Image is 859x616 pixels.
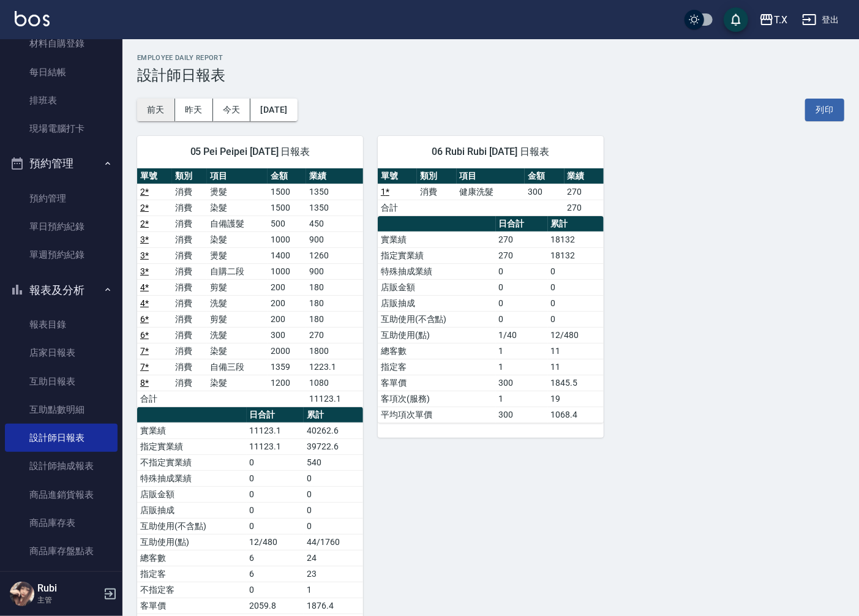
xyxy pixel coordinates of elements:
div: T.X [774,12,787,28]
th: 業績 [306,168,363,184]
td: 500 [268,216,306,231]
td: 180 [306,311,363,327]
td: 1400 [268,247,306,263]
td: 11 [548,343,604,359]
td: 900 [306,231,363,247]
a: 預約管理 [5,184,118,212]
td: 200 [268,279,306,295]
td: 11 [548,359,604,375]
td: 消費 [172,200,207,216]
td: 0 [496,311,548,327]
td: 6 [247,550,304,566]
td: 200 [268,311,306,327]
button: 預約管理 [5,148,118,179]
td: 客項次(服務) [378,391,496,407]
td: 0 [496,279,548,295]
td: 店販抽成 [137,502,247,518]
td: 12/480 [548,327,604,343]
table: a dense table [137,168,363,407]
td: 450 [306,216,363,231]
td: 1 [496,343,548,359]
td: 互助使用(不含點) [378,311,496,327]
td: 自備護髮 [207,216,268,231]
td: 0 [548,263,604,279]
td: 1876.4 [304,598,363,614]
th: 項目 [457,168,525,184]
td: 300 [525,184,564,200]
td: 客單價 [137,598,247,614]
td: 自備三段 [207,359,268,375]
td: 互助使用(點) [378,327,496,343]
td: 300 [496,407,548,423]
a: 互助日報表 [5,367,118,396]
td: 1000 [268,263,306,279]
th: 單號 [137,168,172,184]
h2: Employee Daily Report [137,54,844,62]
td: 0 [247,502,304,518]
td: 特殊抽成業績 [378,263,496,279]
td: 消費 [172,247,207,263]
td: 0 [496,295,548,311]
td: 44/1760 [304,534,363,550]
button: save [724,7,748,32]
img: Logo [15,11,50,26]
td: 特殊抽成業績 [137,470,247,486]
th: 單號 [378,168,417,184]
td: 0 [247,470,304,486]
td: 40262.6 [304,423,363,438]
th: 類別 [417,168,456,184]
td: 270 [306,327,363,343]
td: 店販金額 [137,486,247,502]
a: 商品庫存盤點表 [5,537,118,565]
td: 1359 [268,359,306,375]
a: 現場電腦打卡 [5,115,118,143]
td: 0 [304,486,363,502]
th: 日合計 [247,407,304,423]
td: 洗髮 [207,327,268,343]
td: 1 [304,582,363,598]
th: 金額 [268,168,306,184]
a: 單日預約紀錄 [5,212,118,241]
td: 洗髮 [207,295,268,311]
a: 商品進銷貨報表 [5,481,118,509]
td: 1068.4 [548,407,604,423]
h3: 設計師日報表 [137,67,844,84]
td: 0 [304,518,363,534]
td: 平均項次單價 [378,407,496,423]
td: 270 [565,200,604,216]
td: 1 [496,359,548,375]
td: 1/40 [496,327,548,343]
th: 金額 [525,168,564,184]
td: 23 [304,566,363,582]
td: 0 [247,486,304,502]
td: 總客數 [137,550,247,566]
td: 1500 [268,200,306,216]
td: 實業績 [378,231,496,247]
a: 每日結帳 [5,58,118,86]
td: 自購二段 [207,263,268,279]
td: 消費 [172,216,207,231]
td: 不指定客 [137,582,247,598]
td: 合計 [378,200,417,216]
td: 200 [268,295,306,311]
td: 180 [306,279,363,295]
td: 300 [496,375,548,391]
td: 270 [565,184,604,200]
td: 染髮 [207,231,268,247]
td: 2059.8 [247,598,304,614]
td: 指定客 [137,566,247,582]
td: 指定實業績 [137,438,247,454]
td: 18132 [548,247,604,263]
td: 消費 [172,327,207,343]
button: 今天 [213,99,251,121]
th: 累計 [548,216,604,232]
td: 180 [306,295,363,311]
td: 燙髮 [207,184,268,200]
td: 染髮 [207,343,268,359]
td: 1000 [268,231,306,247]
td: 0 [247,582,304,598]
span: 06 Rubi Rubi [DATE] 日報表 [392,146,589,158]
th: 累計 [304,407,363,423]
p: 主管 [37,595,100,606]
td: 0 [304,470,363,486]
